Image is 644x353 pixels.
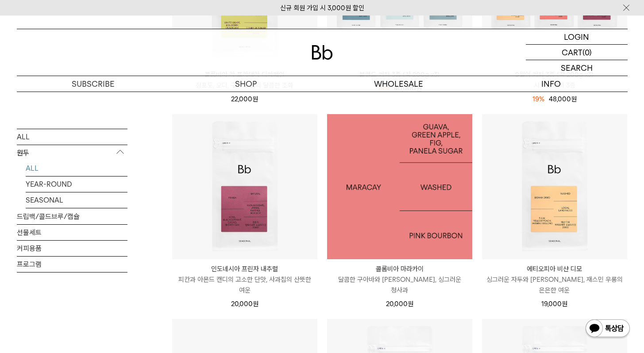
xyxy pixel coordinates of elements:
a: CART (0) [526,45,628,60]
a: LOGIN [526,29,628,45]
span: 원 [253,300,258,308]
a: 에티오피아 비샨 디모 싱그러운 자두와 [PERSON_NAME], 재스민 우롱의 은은한 여운 [482,264,627,295]
div: 19% [532,94,544,104]
span: 48,000 [549,95,577,103]
p: SEARCH [561,60,593,76]
p: WHOLESALE [322,76,475,92]
a: 신규 회원 가입 시 3,000원 할인 [280,4,364,12]
img: 에티오피아 비샨 디모 [482,114,627,259]
span: 19,000 [541,300,567,308]
a: ALL [17,129,127,144]
span: 원 [416,84,422,92]
p: 에티오피아 비샨 디모 [482,264,627,274]
span: 원 [408,300,413,308]
a: 선물세트 [17,224,127,240]
a: 콜롬비아 마라카이 [327,114,472,259]
a: 콜롬비아 마라카이 달콤한 구아바와 [PERSON_NAME], 싱그러운 청사과 [327,264,472,295]
a: YEAR-ROUND [26,176,127,192]
p: (0) [582,45,592,60]
img: 1000000482_add2_067.jpg [327,114,472,259]
p: INFO [475,76,628,92]
img: 로고 [312,45,333,60]
a: SUBSCRIBE [17,76,170,92]
span: 40,000 [394,84,422,92]
span: 22,000 [231,95,258,103]
span: 20,000 [231,300,258,308]
span: 원 [571,95,577,103]
p: 피칸과 아몬드 캔디의 고소한 단맛, 사과칩의 산뜻한 여운 [172,274,317,295]
a: SEASONAL [26,192,127,207]
img: 인도네시아 프린자 내추럴 [172,114,317,259]
p: 싱그러운 자두와 [PERSON_NAME], 재스민 우롱의 은은한 여운 [482,274,627,295]
p: 원두 [17,145,127,161]
span: 원 [252,95,258,103]
img: 카카오톡 채널 1:1 채팅 버튼 [585,318,631,340]
a: 인도네시아 프린자 내추럴 피칸과 아몬드 캔디의 고소한 단맛, 사과칩의 산뜻한 여운 [172,264,317,295]
a: 드립백/콜드브루/캡슐 [17,208,127,224]
span: 원 [562,300,567,308]
a: 커피용품 [17,240,127,256]
p: 콜롬비아 마라카이 [327,264,472,274]
a: ALL [26,160,127,176]
a: 프로그램 [17,256,127,272]
p: 인도네시아 프린자 내추럴 [172,264,317,274]
a: SHOP [170,76,322,92]
p: CART [562,45,582,60]
span: 20,000 [386,300,413,308]
p: LOGIN [564,29,589,44]
p: 달콤한 구아바와 [PERSON_NAME], 싱그러운 청사과 [327,274,472,295]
